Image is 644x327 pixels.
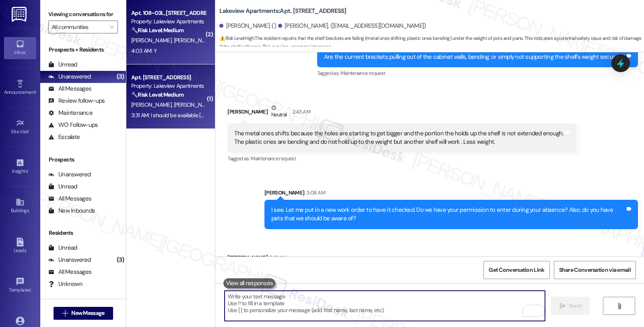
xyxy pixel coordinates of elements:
[71,309,104,317] span: New Message
[219,7,346,15] b: Lakeview Apartments: Apt. [STREET_ADDRESS]
[48,195,91,203] div: All Messages
[48,244,77,252] div: Unread
[40,46,126,54] div: Prospects + Residents
[31,286,32,292] span: •
[569,302,581,310] span: Send
[270,103,288,120] div: Neutral
[131,112,296,119] div: 3:31 AM: I should be available [DATE] after 11 am . Yes I have a small dog .
[251,155,296,162] span: Maintenance request
[48,121,98,129] div: WO Follow-ups
[48,268,91,276] div: All Messages
[304,188,325,197] div: 3:08 AM
[109,24,114,30] i: 
[115,254,126,266] div: (3)
[616,303,622,309] i: 
[489,266,544,274] span: Get Conversation Link
[36,88,37,94] span: •
[4,116,36,138] a: Site Visit •
[227,153,576,164] div: Tagged as:
[28,167,29,173] span: •
[174,37,217,44] span: [PERSON_NAME]
[554,261,636,279] button: Share Conversation via email
[48,72,91,81] div: Unanswered
[52,21,105,33] input: All communities
[4,235,36,257] a: Leads
[131,37,174,44] span: [PERSON_NAME]
[551,297,590,315] button: Send
[48,8,118,21] label: Viewing conversations for
[48,109,93,117] div: Maintenance
[290,108,310,116] div: 2:43 AM
[48,182,77,191] div: Unread
[131,91,184,98] strong: 🔧 Risk Level: Medium
[29,128,30,133] span: •
[227,103,576,123] div: [PERSON_NAME]
[48,97,105,105] div: Review follow-ups
[234,129,563,147] div: The metal ones shifts because the holes are starting to get bigger and the portion the holds up t...
[131,47,157,54] div: 4:03 AM: Y
[278,22,426,30] div: [PERSON_NAME]. ([EMAIL_ADDRESS][DOMAIN_NAME])
[324,53,625,61] div: Are the current brackets pulling out of the cabinet walls, bending, or simply not supporting the ...
[131,17,206,26] div: Property: Lakeview Apartments
[4,195,36,217] a: Buildings
[48,280,83,288] div: Unknown
[131,82,206,90] div: Property: Lakeview Apartments
[48,207,95,215] div: New Inbounds
[131,101,174,108] span: [PERSON_NAME]
[62,310,68,317] i: 
[219,35,254,41] strong: ⚠️ Risk Level: High
[48,133,80,141] div: Escalate
[40,155,126,164] div: Prospects
[131,9,206,17] div: Apt. 108~03L, [STREET_ADDRESS]
[271,206,625,223] div: I see. Let me put in a new work order to have it checked. Do we have your permission to enter dur...
[219,22,276,30] div: [PERSON_NAME]. ()
[12,7,28,22] img: ResiDesk Logo
[559,303,566,309] i: 
[4,156,36,178] a: Insights •
[48,85,91,93] div: All Messages
[174,101,214,108] span: [PERSON_NAME]
[48,256,91,264] div: Unanswered
[341,70,386,77] span: Maintenance request
[4,275,36,296] a: Templates •
[268,253,286,262] div: 3:31 AM
[317,67,638,79] div: Tagged as:
[227,253,402,265] div: [PERSON_NAME]
[225,291,545,321] textarea: To enrich screen reader interactions, please activate Accessibility in Grammarly extension settings
[115,70,126,83] div: (3)
[483,261,549,279] button: Get Conversation Link
[48,60,77,69] div: Unread
[131,73,206,82] div: Apt. [STREET_ADDRESS]
[559,266,631,274] span: Share Conversation via email
[219,34,644,52] span: : The resident reports that the shelf brackets are failing (metal ones shifting, plastic ones ben...
[4,37,36,59] a: Inbox
[131,27,184,34] strong: 🔧 Risk Level: Medium
[48,170,91,179] div: Unanswered
[264,188,638,200] div: [PERSON_NAME]
[40,229,126,237] div: Residents
[54,307,113,320] button: New Message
